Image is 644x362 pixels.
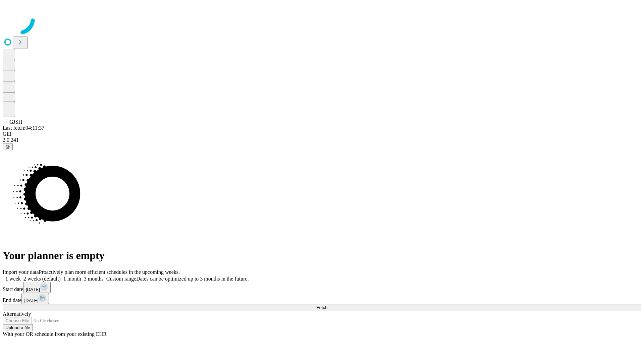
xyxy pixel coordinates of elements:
[24,298,38,303] span: [DATE]
[63,276,81,282] span: 1 month
[5,276,21,282] span: 1 week
[3,293,641,304] div: End date
[3,331,107,337] span: With your OR schedule from your existing EHR
[3,249,641,262] h1: Your planner is empty
[136,276,249,282] span: Dates can be optimized up to 3 months in the future.
[9,119,22,125] span: GJSH
[3,324,33,331] button: Upload a file
[84,276,104,282] span: 3 months
[5,144,10,149] span: @
[3,131,641,137] div: GEI
[21,293,49,304] button: [DATE]
[3,125,44,131] span: Last fetch: 04:11:37
[3,304,641,311] button: Fetch
[3,269,39,275] span: Import your data
[106,276,136,282] span: Custom range
[39,269,180,275] span: Proactively plan more efficient schedules in the upcoming weeks.
[3,311,31,317] span: Alternatively
[3,282,641,293] div: Start date
[23,282,51,293] button: [DATE]
[3,137,641,143] div: 2.0.241
[316,305,327,310] span: Fetch
[3,143,13,150] button: @
[26,287,40,292] span: [DATE]
[23,276,61,282] span: 2 weeks (default)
